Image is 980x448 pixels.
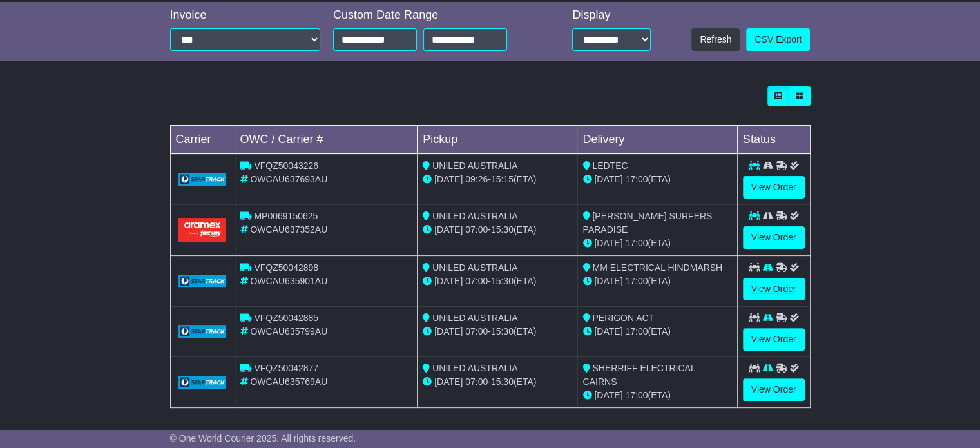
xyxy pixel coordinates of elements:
img: GetCarrierServiceLogo [178,173,227,186]
span: [DATE] [434,174,463,184]
span: OWCAU637352AU [250,224,327,235]
a: View Order [743,226,805,249]
div: (ETA) [582,275,731,288]
span: [DATE] [594,276,622,286]
span: 15:30 [491,326,514,336]
span: UNILED AUSTRALIA [432,313,517,323]
span: © One World Courier 2025. All rights reserved. [170,433,356,443]
span: [PERSON_NAME] SURFERS PARADISE [582,211,712,235]
img: GetCarrierServiceLogo [178,275,227,287]
span: 09:26 [465,174,488,184]
span: [DATE] [434,276,463,286]
span: VFQZ50043226 [254,161,318,171]
span: [DATE] [434,326,463,336]
span: 15:15 [491,174,514,184]
span: VFQZ50042885 [254,313,318,323]
span: 15:30 [491,276,514,286]
img: GetCarrierServiceLogo [178,325,227,338]
img: Aramex.png [178,218,227,242]
span: 17:00 [625,390,648,400]
div: (ETA) [582,237,731,250]
span: UNILED AUSTRALIA [432,161,517,171]
span: 15:30 [491,224,514,235]
a: CSV Export [746,28,810,51]
td: Status [737,126,810,154]
span: 17:00 [625,276,648,286]
span: [DATE] [434,224,463,235]
span: SHERRIFF ELECTRICAL CAIRNS [582,363,695,387]
span: 07:00 [465,224,488,235]
span: [DATE] [594,326,622,336]
div: - (ETA) [423,275,572,288]
span: [DATE] [434,376,463,387]
div: (ETA) [582,173,731,186]
img: GetCarrierServiceLogo [178,376,227,389]
div: Custom Date Range [333,8,538,23]
a: View Order [743,328,805,351]
span: UNILED AUSTRALIA [432,363,517,373]
span: OWCAU635901AU [250,276,327,286]
a: View Order [743,378,805,401]
span: OWCAU635769AU [250,376,327,387]
span: [DATE] [594,238,622,248]
span: LEDTEC [592,161,628,171]
span: 15:30 [491,376,514,387]
span: 17:00 [625,238,648,248]
button: Refresh [691,28,740,51]
span: OWCAU637693AU [250,174,327,184]
span: [DATE] [594,174,622,184]
td: Carrier [170,126,235,154]
span: 17:00 [625,174,648,184]
div: - (ETA) [423,223,572,237]
div: (ETA) [582,325,731,338]
span: [DATE] [594,390,622,400]
a: View Order [743,278,805,300]
td: Delivery [577,126,737,154]
div: (ETA) [582,389,731,402]
div: - (ETA) [423,173,572,186]
div: - (ETA) [423,325,572,338]
span: PERIGON ACT [592,313,654,323]
span: UNILED AUSTRALIA [432,211,517,221]
div: Invoice [170,8,321,23]
a: View Order [743,176,805,199]
div: - (ETA) [423,375,572,389]
span: VFQZ50042898 [254,262,318,273]
td: Pickup [418,126,577,154]
div: Display [572,8,651,23]
span: VFQZ50042877 [254,363,318,373]
span: OWCAU635799AU [250,326,327,336]
span: 07:00 [465,376,488,387]
span: 17:00 [625,326,648,336]
span: MM ELECTRICAL HINDMARSH [592,262,722,273]
td: OWC / Carrier # [235,126,418,154]
span: UNILED AUSTRALIA [432,262,517,273]
span: 07:00 [465,326,488,336]
span: MP0069150625 [254,211,318,221]
span: 07:00 [465,276,488,286]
